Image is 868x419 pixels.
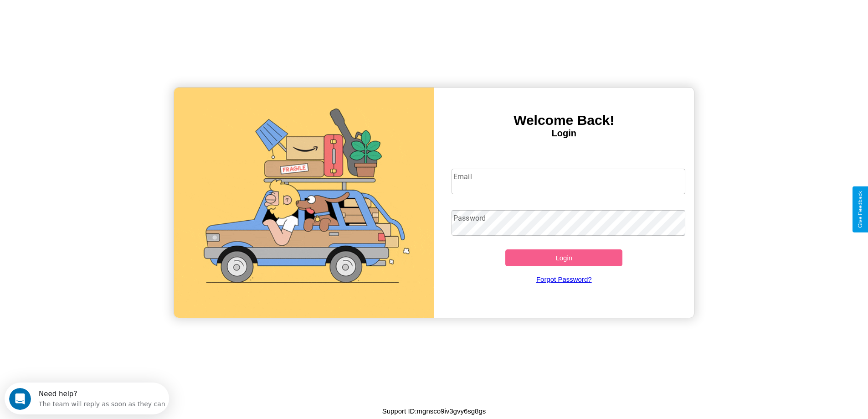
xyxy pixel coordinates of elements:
div: Open Intercom Messenger [4,4,169,29]
div: The team will reply as soon as they can [34,15,161,25]
img: gif [174,88,434,318]
a: Forgot Password? [447,266,681,292]
iframe: Intercom live chat [9,388,31,410]
h3: Welcome Back! [434,113,694,128]
div: Give Feedback [857,191,863,228]
h4: Login [434,128,694,139]
p: Support ID: mgnsco9iv3gvy6sg8gs [382,405,486,417]
button: Login [505,249,622,266]
div: Need help? [34,8,161,15]
iframe: Intercom live chat discovery launcher [5,383,169,414]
